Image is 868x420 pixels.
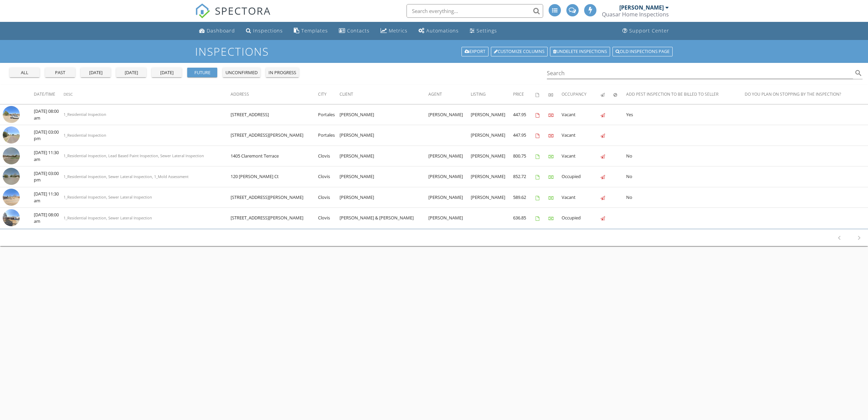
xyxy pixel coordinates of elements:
td: [PERSON_NAME] [340,125,429,146]
img: The Best Home Inspection Software - Spectora [195,3,210,18]
button: [DATE] [81,68,111,77]
td: [PERSON_NAME] [471,146,513,166]
td: Vacant [562,187,601,208]
div: Dashboard [207,27,235,34]
a: Export [461,47,488,56]
img: streetview [3,147,20,164]
td: [PERSON_NAME] [340,187,429,208]
a: Customize Columns [491,47,548,56]
span: Price [513,91,524,97]
td: [DATE] 08:00 am [34,104,64,125]
td: 1405 Claremont Terrace [231,146,318,166]
td: 589.62 [513,187,536,208]
img: streetview [3,189,20,206]
td: [STREET_ADDRESS][PERSON_NAME] [231,208,318,229]
td: [PERSON_NAME] [340,146,429,166]
th: Agreements signed: Not sorted. [536,85,549,104]
a: Undelete inspections [550,47,610,56]
th: Published: Not sorted. [601,85,614,104]
a: Automations (Advanced) [416,25,461,37]
i: search [854,69,863,77]
td: 800.75 [513,146,536,166]
th: Do you plan on stopping by the inspection?: Not sorted. [745,85,868,104]
a: Contacts [336,25,372,37]
div: Quasar Home Inspections [602,11,669,18]
button: unconfirmed [223,68,260,77]
button: [DATE] [152,68,182,77]
th: Agent: Not sorted. [428,85,471,104]
div: all [12,69,37,76]
td: [PERSON_NAME] [471,104,513,125]
td: Occupied [562,166,601,187]
input: Search everything... [407,4,543,18]
span: Agent [428,91,442,97]
td: 636.85 [513,208,536,229]
td: Yes [626,104,745,125]
th: Desc: Not sorted. [64,85,231,104]
td: Vacant [562,125,601,146]
td: Portales [318,104,339,125]
a: Dashboard [196,25,238,37]
td: [PERSON_NAME] [428,166,471,187]
td: [PERSON_NAME] [428,104,471,125]
div: Support Center [629,27,669,34]
td: [STREET_ADDRESS][PERSON_NAME] [231,125,318,146]
td: [PERSON_NAME] [340,166,429,187]
td: [DATE] 03:00 pm [34,125,64,146]
img: streetview [3,126,20,144]
th: City: Not sorted. [318,85,339,104]
span: Client [340,91,353,97]
span: Desc [64,92,73,97]
td: Vacant [562,104,601,125]
td: [DATE] 11:30 am [34,146,64,166]
div: Metrics [389,27,408,34]
td: [PERSON_NAME] [471,187,513,208]
div: Automations [426,27,459,34]
span: Listing [471,91,486,97]
div: past [48,69,72,76]
div: [DATE] [119,69,143,76]
div: Contacts [347,27,370,34]
img: streetview [3,106,20,123]
th: Canceled: Not sorted. [614,85,626,104]
th: Price: Not sorted. [513,85,536,104]
td: [DATE] 08:00 am [34,208,64,229]
span: SPECTORA [215,3,271,18]
span: Occupancy [562,91,587,97]
td: [PERSON_NAME] [428,187,471,208]
div: Inspections [253,27,283,34]
th: Add pest inspection to be billed to seller: Not sorted. [626,85,745,104]
span: 1_Residential Inspection, Sewer Lateral Inspection [64,194,152,200]
td: [PERSON_NAME] [428,208,471,229]
span: 1_Residential Inspection, Sewer Lateral Inspection [64,215,152,220]
td: Vacant [562,146,601,166]
td: [PERSON_NAME] & [PERSON_NAME] [340,208,429,229]
td: Clovis [318,166,339,187]
div: [PERSON_NAME] [619,4,664,11]
td: Portales [318,125,339,146]
td: 120 [PERSON_NAME] Ct [231,166,318,187]
td: Clovis [318,208,339,229]
td: No [626,146,745,166]
td: 447.95 [513,125,536,146]
td: Clovis [318,187,339,208]
span: 1_Residential Inspection [64,133,106,138]
span: 1_Residential Inspection, Sewer Lateral Inspection, 1_Mold Assessment [64,174,189,179]
td: 852.72 [513,166,536,187]
td: [PERSON_NAME] [471,125,513,146]
a: Settings [467,25,500,37]
span: 1_Residential Inspection, Lead Based Paint Inspection, Sewer Lateral Inspection [64,153,204,158]
a: Templates [291,25,331,37]
img: streetview [3,168,20,185]
td: [STREET_ADDRESS] [231,104,318,125]
td: No [626,187,745,208]
button: all [10,68,40,77]
span: 1_Residential Inspection [64,112,106,117]
a: Support Center [620,25,672,37]
span: City [318,91,327,97]
div: Templates [301,27,328,34]
span: Address [231,91,249,97]
td: Occupied [562,208,601,229]
button: [DATE] [116,68,146,77]
div: in progress [268,69,296,76]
